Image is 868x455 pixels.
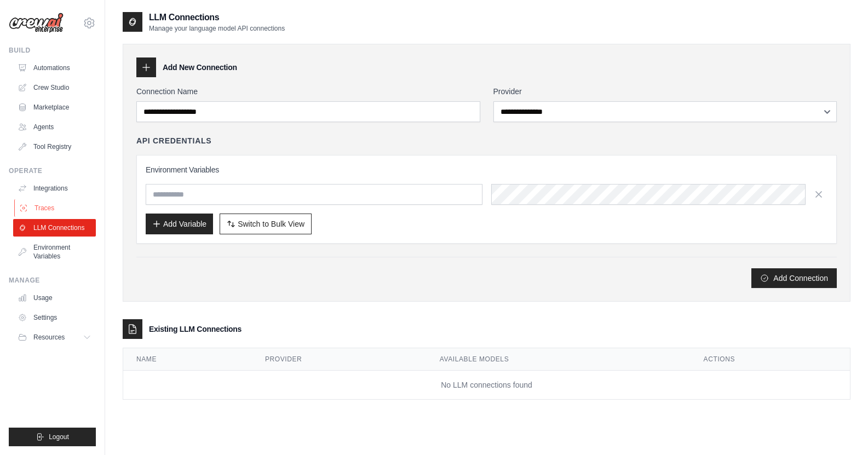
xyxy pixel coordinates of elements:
button: Switch to Bulk View [220,214,312,234]
a: Integrations [13,180,96,197]
button: Resources [13,329,96,346]
a: Usage [13,289,96,307]
p: Manage your language model API connections [149,24,285,33]
td: No LLM connections found [123,371,850,400]
label: Connection Name [136,86,480,97]
h3: Environment Variables [146,164,827,175]
label: Provider [493,86,837,97]
a: Marketplace [13,99,96,116]
span: Logout [49,433,69,441]
div: Operate [9,166,96,175]
div: Manage [9,276,96,285]
a: LLM Connections [13,219,96,237]
span: Switch to Bulk View [238,218,304,229]
a: Tool Registry [13,138,96,155]
th: Available Models [427,348,691,371]
a: Settings [13,309,96,326]
h4: API Credentials [136,135,211,146]
a: Environment Variables [13,239,96,265]
th: Actions [691,348,850,371]
h3: Add New Connection [163,62,237,73]
a: Crew Studio [13,79,96,96]
h2: LLM Connections [149,11,285,24]
a: Automations [13,59,96,77]
a: Traces [14,199,97,217]
h3: Existing LLM Connections [149,324,242,335]
img: Logo [9,13,64,33]
button: Logout [9,428,96,446]
th: Name [123,348,252,371]
th: Provider [252,348,427,371]
a: Agents [13,118,96,136]
button: Add Connection [751,268,837,288]
span: Resources [33,333,65,342]
div: Build [9,46,96,55]
button: Add Variable [146,214,213,234]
